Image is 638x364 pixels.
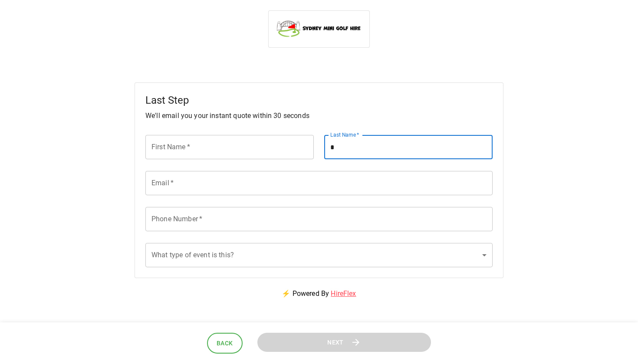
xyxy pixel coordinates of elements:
p: ⚡ Powered By [271,278,366,309]
a: HireFlex [331,289,356,298]
label: Last Name [330,131,359,138]
p: We'll email you your instant quote within 30 seconds [145,111,493,121]
img: Sydney Mini Golf Hire logo [276,18,362,39]
h5: Last Step [145,93,493,107]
